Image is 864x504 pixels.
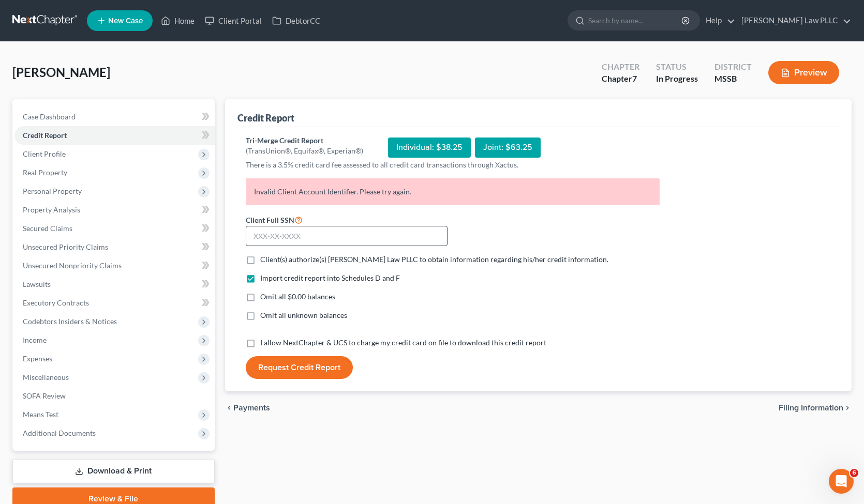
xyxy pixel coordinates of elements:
[23,280,51,288] span: Lawsuits
[14,238,215,256] a: Unsecured Priority Claims
[768,61,839,84] button: Preview
[225,404,233,412] i: chevron_left
[23,410,58,419] span: Means Test
[14,126,215,145] a: Credit Report
[656,61,698,73] div: Status
[23,112,76,121] span: Case Dashboard
[156,11,200,30] a: Home
[23,317,117,326] span: Codebtors Insiders & Notices
[23,168,67,177] span: Real Property
[246,135,363,146] div: Tri-Merge Credit Report
[260,292,335,301] span: Omit all $0.00 balances
[850,469,858,477] span: 6
[23,373,69,381] span: Miscellaneous
[23,205,80,214] span: Property Analysis
[23,149,66,158] span: Client Profile
[246,226,448,247] input: XXX-XX-XXXX
[23,429,96,437] span: Additional Documents
[602,61,639,73] div: Chapter
[260,255,608,264] span: Client(s) authorize(s) [PERSON_NAME] Law PLLC to obtain information regarding his/her credit info...
[200,11,267,30] a: Client Portal
[388,138,471,158] div: Individual: $38.25
[779,404,843,412] span: Filing Information
[260,311,347,319] span: Omit all unknown balances
[14,275,215,294] a: Lawsuits
[12,459,215,483] a: Download & Print
[23,242,108,251] span: Unsecured Priority Claims
[656,73,698,85] div: In Progress
[23,261,122,270] span: Unsecured Nonpriority Claims
[237,112,294,124] div: Credit Report
[108,17,143,25] span: New Case
[14,201,215,219] a: Property Analysis
[602,73,639,85] div: Chapter
[225,404,270,412] button: chevron_left Payments
[246,160,660,170] p: There is a 3.5% credit card fee assessed to all credit card transactions through Xactus.
[475,138,541,158] div: Joint: $63.25
[12,65,110,80] span: [PERSON_NAME]
[23,391,66,400] span: SOFA Review
[714,61,752,73] div: District
[246,356,353,379] button: Request Credit Report
[843,404,852,412] i: chevron_right
[260,338,546,347] span: I allow NextChapter & UCS to charge my credit card on file to download this credit report
[246,146,363,156] div: (TransUnion®, Equifax®, Experian®)
[14,108,215,126] a: Case Dashboard
[14,219,215,238] a: Secured Claims
[23,131,67,140] span: Credit Report
[714,73,752,85] div: MSSB
[23,335,47,344] span: Income
[23,298,89,307] span: Executory Contracts
[701,11,735,30] a: Help
[736,11,851,30] a: [PERSON_NAME] Law PLLC
[260,273,400,282] span: Import credit report into Schedules D and F
[23,354,52,363] span: Expenses
[14,256,215,275] a: Unsecured Nonpriority Claims
[14,294,215,312] a: Executory Contracts
[632,73,637,83] span: 7
[246,178,660,205] p: Invalid Client Account Identifier. Please try again.
[23,224,72,233] span: Secured Claims
[267,11,325,30] a: DebtorCC
[233,404,270,412] span: Payments
[829,469,854,494] iframe: Intercom live chat
[779,404,852,412] button: Filing Information chevron_right
[14,387,215,405] a: SOFA Review
[588,11,683,30] input: Search by name...
[23,187,82,195] span: Personal Property
[246,216,294,224] span: Client Full SSN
